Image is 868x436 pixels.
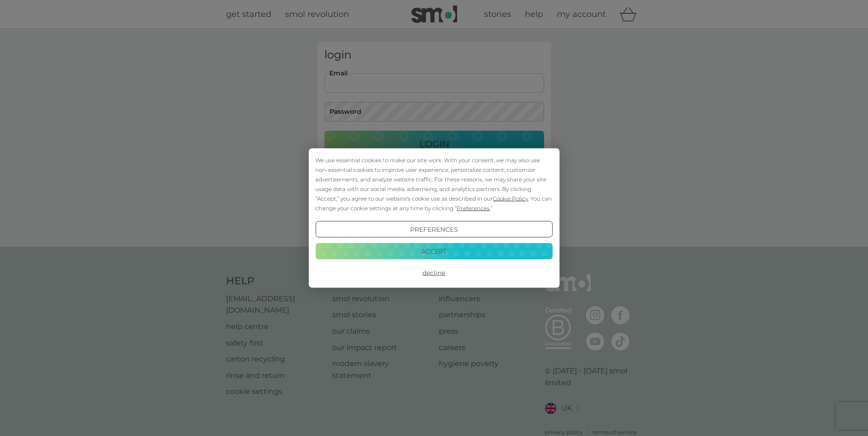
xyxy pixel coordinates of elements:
[315,155,552,213] div: We use essential cookies to make our site work. With your consent, we may also use non-essential ...
[315,265,552,281] button: Decline
[308,149,559,288] div: Cookie Consent Prompt
[315,221,552,238] button: Preferences
[457,205,490,212] span: Preferences
[493,195,528,202] span: Cookie Policy
[315,243,552,259] button: Accept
